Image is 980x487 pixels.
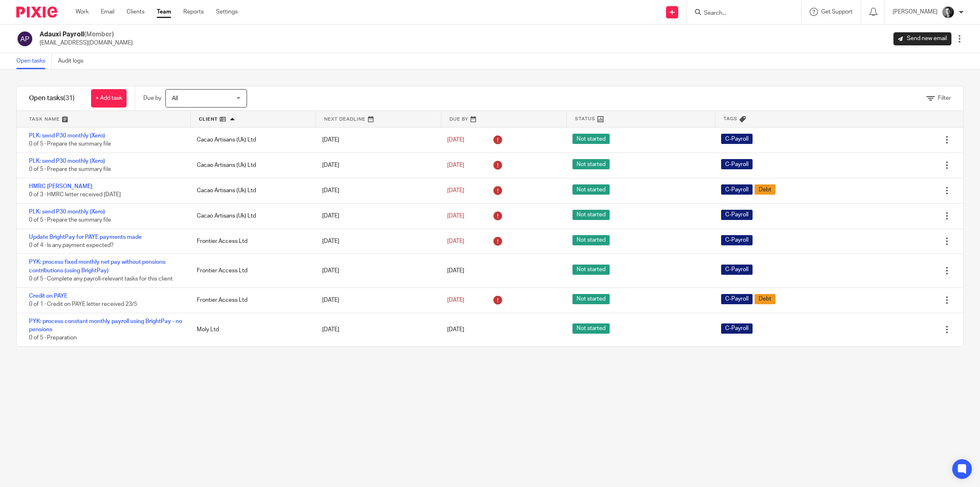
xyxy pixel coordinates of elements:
[572,134,610,144] span: Not started
[16,7,57,18] img: Pixie
[29,259,165,273] a: PYK: process fixed monthly net pay without pensions contributions (using BrightPay)
[755,184,775,195] span: Debt
[189,292,314,308] div: Frontier Access Ltd
[893,8,938,16] p: [PERSON_NAME]
[29,166,111,172] span: 0 of 5 · Prepare the summary file
[314,263,439,279] div: [DATE]
[703,10,777,17] input: Search
[893,32,951,45] a: Send new email
[572,323,610,334] span: Not started
[721,265,753,275] span: C-Payroll
[29,301,137,307] span: 0 of 1 · Credit on PAYE letter received 23/5
[127,8,145,16] a: Clients
[721,184,753,195] span: C-Payroll
[84,31,114,38] span: (Member)
[29,217,111,223] span: 0 of 5 · Prepare the summary file
[721,294,753,304] span: C-Payroll
[40,39,133,47] p: [EMAIL_ADDRESS][DOMAIN_NAME]
[447,297,464,303] span: [DATE]
[29,335,77,341] span: 0 of 5 · Preparation
[63,95,75,101] span: (31)
[572,265,610,275] span: Not started
[314,208,439,224] div: [DATE]
[447,268,464,274] span: [DATE]
[189,157,314,173] div: Cacao Artisans (Uk) Ltd
[942,6,955,19] img: DSC_9061-3.jpg
[314,321,439,338] div: [DATE]
[29,319,182,332] a: PYK: process constant monthly payroll using BrightPay - no pensions
[314,233,439,249] div: [DATE]
[172,96,178,101] span: All
[724,115,737,122] span: Tags
[189,182,314,199] div: Cacao Artisans (Uk) Ltd
[572,235,610,245] span: Not started
[183,8,204,16] a: Reports
[447,327,464,332] span: [DATE]
[721,134,753,144] span: C-Payroll
[189,263,314,279] div: Frontier Access Ltd
[821,9,853,15] span: Get Support
[447,137,464,143] span: [DATE]
[721,210,753,220] span: C-Payroll
[314,182,439,199] div: [DATE]
[76,8,89,16] a: Work
[216,8,238,16] a: Settings
[101,8,114,16] a: Email
[29,141,111,147] span: 0 of 5 · Prepare the summary file
[29,184,92,189] a: HMRC [PERSON_NAME]
[938,95,951,101] span: Filter
[572,210,610,220] span: Not started
[572,184,610,195] span: Not started
[29,242,114,248] span: 0 of 4 · Is any payment expected?
[143,94,161,102] p: Due by
[189,233,314,249] div: Frontier Access Ltd
[29,293,67,299] a: Credit on PAYE
[16,53,52,69] a: Open tasks
[16,30,33,47] img: svg%3E
[29,192,121,197] span: 0 of 3 · HMRC letter received [DATE]
[58,53,89,69] a: Audit logs
[447,238,464,244] span: [DATE]
[29,276,173,282] span: 0 of 5 · Complete any payroll-relevant tasks for this client
[447,162,464,168] span: [DATE]
[29,234,142,240] a: Update BrightPay for PAYE payments made
[721,323,753,334] span: C-Payroll
[572,159,610,169] span: Not started
[755,294,775,304] span: Debt
[189,208,314,224] div: Cacao Artisans (Uk) Ltd
[314,132,439,148] div: [DATE]
[189,132,314,148] div: Cacao Artisans (Uk) Ltd
[575,115,595,122] span: Status
[447,213,464,219] span: [DATE]
[91,89,127,108] a: + Add task
[314,157,439,173] div: [DATE]
[189,321,314,338] div: Moly Ltd
[572,294,610,304] span: Not started
[40,30,133,39] h2: Adauxi Payroll
[29,158,105,164] a: PLK: send P30 monthly (Xero)
[29,94,75,103] h1: Open tasks
[29,209,105,215] a: PLK: send P30 monthly (Xero)
[447,188,464,193] span: [DATE]
[29,133,105,139] a: PLK: send P30 monthly (Xero)
[721,235,753,245] span: C-Payroll
[157,8,171,16] a: Team
[314,292,439,308] div: [DATE]
[721,159,753,169] span: C-Payroll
